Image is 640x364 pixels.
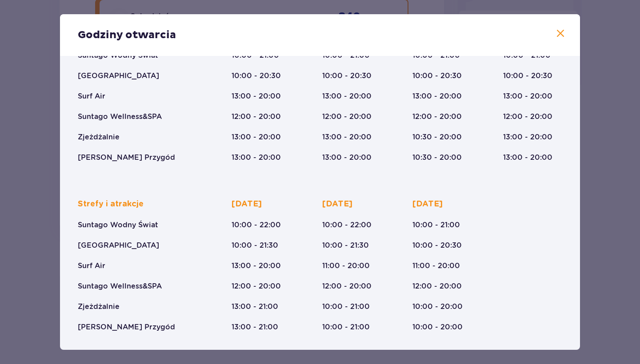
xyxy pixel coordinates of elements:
[78,302,120,312] p: Zjeżdżalnie
[322,241,369,250] p: 10:00 - 21:30
[322,112,372,122] p: 12:00 - 20:00
[412,261,460,271] p: 11:00 - 20:00
[78,322,175,332] p: [PERSON_NAME] Przygód
[232,281,281,291] p: 12:00 - 20:00
[78,112,162,122] p: Suntago Wellness&SPA
[78,199,144,210] p: Strefy i atrakcje
[322,71,372,81] p: 10:00 - 20:30
[322,322,370,332] p: 10:00 - 21:00
[78,261,105,271] p: Surf Air
[503,153,552,162] p: 13:00 - 20:00
[322,302,370,312] p: 10:00 - 21:00
[78,132,120,142] p: Zjeżdżalnie
[322,91,372,101] p: 13:00 - 20:00
[322,132,372,142] p: 13:00 - 20:00
[322,220,372,230] p: 10:00 - 22:00
[322,261,370,271] p: 11:00 - 20:00
[232,71,281,81] p: 10:00 - 20:30
[322,199,352,210] p: [DATE]
[232,261,281,271] p: 13:00 - 20:00
[232,199,262,210] p: [DATE]
[412,199,443,210] p: [DATE]
[412,112,462,122] p: 12:00 - 20:00
[412,302,463,312] p: 10:00 - 20:00
[232,322,278,332] p: 13:00 - 21:00
[412,322,463,332] p: 10:00 - 20:00
[232,153,281,162] p: 13:00 - 20:00
[503,91,552,101] p: 13:00 - 20:00
[78,28,176,42] p: Godziny otwarcia
[78,71,159,81] p: [GEOGRAPHIC_DATA]
[412,132,462,142] p: 10:30 - 20:00
[232,302,278,312] p: 13:00 - 21:00
[412,281,462,291] p: 12:00 - 20:00
[412,71,462,81] p: 10:00 - 20:30
[78,91,105,101] p: Surf Air
[78,241,159,250] p: [GEOGRAPHIC_DATA]
[78,153,175,162] p: [PERSON_NAME] Przygód
[412,91,462,101] p: 13:00 - 20:00
[78,220,158,230] p: Suntago Wodny Świat
[503,71,552,81] p: 10:00 - 20:30
[232,91,281,101] p: 13:00 - 20:00
[412,220,460,230] p: 10:00 - 21:00
[322,153,372,162] p: 13:00 - 20:00
[78,281,162,291] p: Suntago Wellness&SPA
[232,241,278,250] p: 10:00 - 21:30
[412,241,462,250] p: 10:00 - 20:30
[412,153,462,162] p: 10:30 - 20:00
[232,220,281,230] p: 10:00 - 22:00
[322,281,372,291] p: 12:00 - 20:00
[232,112,281,122] p: 12:00 - 20:00
[232,132,281,142] p: 13:00 - 20:00
[503,132,552,142] p: 13:00 - 20:00
[503,112,552,122] p: 12:00 - 20:00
